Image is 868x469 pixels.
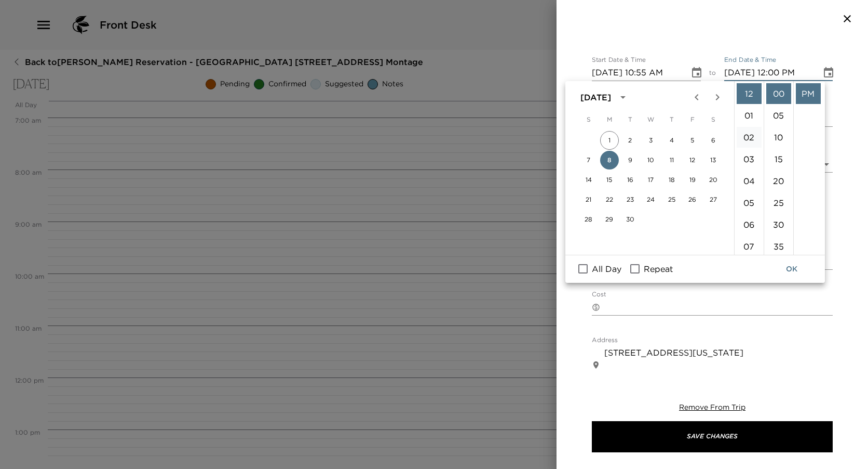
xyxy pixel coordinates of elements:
[775,259,808,279] button: OK
[662,151,681,170] button: 11
[592,64,682,81] input: MM/DD/YYYY hh:mm aa
[621,131,640,150] button: 2
[600,151,619,170] button: 8
[683,151,702,170] button: 12
[704,131,723,150] button: 6
[621,151,640,170] button: 9
[592,290,606,299] label: Cost
[686,87,707,108] button: Previous month
[662,109,681,130] span: Thursday
[579,190,598,209] button: 21
[679,402,745,413] button: Remove From Trip
[579,151,598,170] button: 7
[737,83,762,104] li: 12 hours
[614,88,632,106] button: calendar view is open, switch to year view
[737,171,762,191] li: 4 hours
[707,87,728,108] button: Next month
[642,109,660,130] span: Wednesday
[704,190,723,209] button: 27
[600,131,619,150] button: 1
[683,109,702,130] span: Friday
[642,190,660,209] button: 24
[592,263,621,275] span: All Day
[737,236,762,257] li: 7 hours
[737,105,762,126] li: 1 hours
[766,83,791,104] li: 0 minutes
[683,131,702,150] button: 5
[662,171,681,189] button: 18
[735,81,764,255] ul: Select hours
[704,151,723,170] button: 13
[600,171,619,189] button: 15
[737,214,762,235] li: 6 hours
[766,171,791,191] li: 20 minutes
[621,210,640,229] button: 30
[579,109,598,130] span: Sunday
[683,171,702,189] button: 19
[683,190,702,209] button: 26
[644,263,673,275] span: Repeat
[737,127,762,148] li: 2 hours
[704,171,723,189] button: 20
[621,190,640,209] button: 23
[766,127,791,148] li: 10 minutes
[818,62,839,83] button: Choose date, selected date is Sep 8, 2025
[737,149,762,170] li: 3 hours
[592,56,646,64] label: Start Date & Time
[600,109,619,130] span: Monday
[621,109,640,130] span: Tuesday
[642,131,660,150] button: 3
[580,91,611,103] div: [DATE]
[642,151,660,170] button: 10
[724,56,776,64] label: End Date & Time
[766,236,791,257] li: 35 minutes
[766,214,791,235] li: 30 minutes
[662,190,681,209] button: 25
[592,336,618,345] label: Address
[793,81,823,255] ul: Select meridiem
[600,190,619,209] button: 22
[704,109,723,130] span: Saturday
[600,210,619,229] button: 29
[679,402,745,412] span: Remove From Trip
[592,421,833,452] button: Save Changes
[766,149,791,170] li: 15 minutes
[766,105,791,126] li: 5 minutes
[579,210,598,229] button: 28
[621,171,640,189] button: 16
[766,192,791,213] li: 25 minutes
[737,192,762,213] li: 5 hours
[709,69,716,81] span: to
[604,347,833,383] textarea: [STREET_ADDRESS][US_STATE]
[579,171,598,189] button: 14
[642,171,660,189] button: 17
[764,81,793,255] ul: Select minutes
[724,64,815,81] input: MM/DD/YYYY hh:mm aa
[796,83,821,104] li: PM
[662,131,681,150] button: 4
[686,62,707,83] button: Choose date, selected date is Sep 8, 2025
